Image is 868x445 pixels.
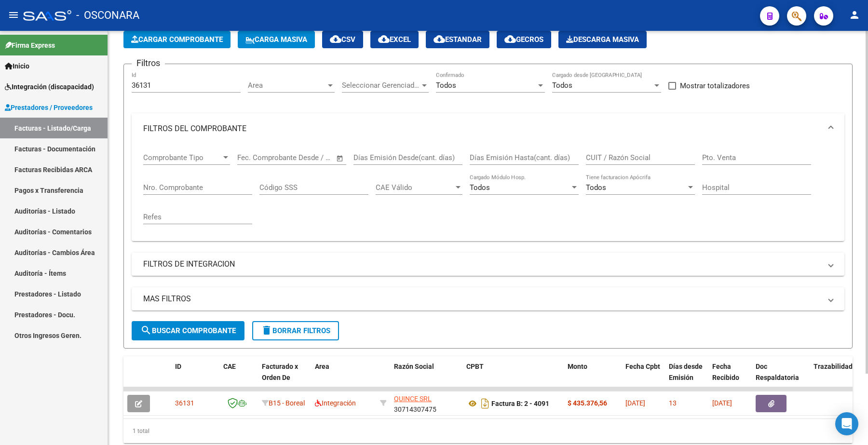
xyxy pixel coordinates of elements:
mat-expansion-panel-header: FILTROS DEL COMPROBANTE [132,113,844,144]
button: Borrar Filtros [252,321,339,340]
span: Trazabilidad [814,363,853,370]
span: 13 [669,399,677,407]
span: Razón Social [394,363,434,370]
span: CPBT [466,363,484,370]
span: Todos [436,81,456,90]
mat-icon: person [849,9,860,21]
button: EXCEL [370,31,419,48]
span: ID [175,363,181,370]
strong: $ 435.376,56 [568,399,607,407]
mat-icon: cloud_download [330,33,341,45]
span: [DATE] [712,399,732,407]
mat-panel-title: FILTROS DE INTEGRACION [143,259,821,270]
button: Buscar Comprobante [132,321,244,340]
span: Buscar Comprobante [140,326,236,335]
span: Integración [315,399,356,407]
mat-icon: cloud_download [378,33,390,45]
span: CAE [223,363,236,370]
span: Cargar Comprobante [131,35,223,44]
div: FILTROS DEL COMPROBANTE [132,144,844,241]
button: Estandar [426,31,489,48]
span: Seleccionar Gerenciador [342,81,420,90]
datatable-header-cell: Doc Respaldatoria [752,356,810,399]
mat-expansion-panel-header: FILTROS DE INTEGRACION [132,253,844,276]
span: Comprobante Tipo [143,153,221,162]
span: Carga Masiva [245,35,307,44]
mat-icon: menu [8,9,19,21]
span: Area [248,81,326,90]
input: Fecha fin [285,153,332,162]
span: Fecha Recibido [712,363,739,381]
datatable-header-cell: ID [171,356,219,399]
button: Cargar Comprobante [123,31,231,48]
mat-expansion-panel-header: MAS FILTROS [132,287,844,310]
datatable-header-cell: CPBT [462,356,564,399]
datatable-header-cell: Días desde Emisión [665,356,708,399]
datatable-header-cell: Area [311,356,376,399]
span: CSV [330,35,355,44]
span: QUINCE SRL [394,395,432,403]
mat-icon: delete [261,324,272,336]
strong: Factura B: 2 - 4091 [491,400,549,407]
button: Gecros [497,31,551,48]
mat-panel-title: MAS FILTROS [143,294,821,304]
span: Días desde Emisión [669,363,703,381]
datatable-header-cell: Razón Social [390,356,462,399]
span: Borrar Filtros [261,326,330,335]
app-download-masive: Descarga masiva de comprobantes (adjuntos) [558,31,647,48]
span: B15 - Boreal [269,399,305,407]
mat-panel-title: FILTROS DEL COMPROBANTE [143,123,821,134]
span: [DATE] [625,399,645,407]
span: Inicio [5,61,29,71]
span: Integración (discapacidad) [5,81,94,92]
button: Carga Masiva [238,31,315,48]
span: Descarga Masiva [566,35,639,44]
div: 1 total [123,419,853,443]
span: Estandar [434,35,482,44]
datatable-header-cell: Fecha Recibido [708,356,752,399]
span: Firma Express [5,40,55,51]
span: Fecha Cpbt [625,363,660,370]
span: Todos [586,183,606,192]
span: Doc Respaldatoria [756,363,799,381]
datatable-header-cell: Fecha Cpbt [622,356,665,399]
datatable-header-cell: CAE [219,356,258,399]
h3: Filtros [132,56,165,70]
span: EXCEL [378,35,411,44]
span: Facturado x Orden De [262,363,298,381]
div: 30714307475 [394,393,459,414]
span: 36131 [175,399,194,407]
datatable-header-cell: Monto [564,356,622,399]
span: Todos [470,183,490,192]
span: Gecros [504,35,543,44]
span: Todos [552,81,572,90]
div: Open Intercom Messenger [835,412,858,435]
span: CAE Válido [376,183,454,192]
mat-icon: search [140,324,152,336]
span: Monto [568,363,587,370]
datatable-header-cell: Facturado x Orden De [258,356,311,399]
i: Descargar documento [479,396,491,411]
button: CSV [322,31,363,48]
button: Descarga Masiva [558,31,647,48]
span: Mostrar totalizadores [680,80,750,92]
mat-icon: cloud_download [434,33,445,45]
span: Prestadores / Proveedores [5,102,93,113]
button: Open calendar [335,153,346,164]
span: - OSCONARA [76,5,139,26]
datatable-header-cell: Trazabilidad [810,356,868,399]
span: Area [315,363,329,370]
mat-icon: cloud_download [504,33,516,45]
input: Fecha inicio [237,153,276,162]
